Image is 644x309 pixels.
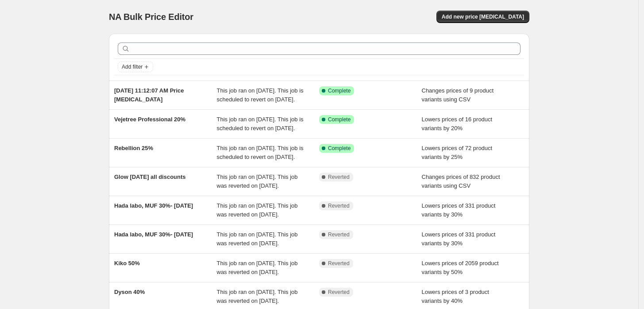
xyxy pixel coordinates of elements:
span: This job ran on [DATE]. This job is scheduled to revert on [DATE]. [217,145,304,160]
span: Reverted [328,202,350,209]
span: Lowers prices of 331 product variants by 30% [422,202,496,218]
span: This job ran on [DATE]. This job was reverted on [DATE]. [217,202,298,218]
span: NA Bulk Price Editor [109,12,193,22]
button: Add new price [MEDICAL_DATA] [436,11,529,23]
span: Changes prices of 832 product variants using CSV [422,174,500,189]
span: This job ran on [DATE]. This job was reverted on [DATE]. [217,289,298,304]
span: Add filter [122,63,143,70]
span: Lowers prices of 72 product variants by 25% [422,145,493,160]
span: Complete [328,87,351,94]
span: Lowers prices of 331 product variants by 30% [422,231,496,247]
span: Hada labo, MUF 30%- [DATE] [114,202,193,209]
span: This job ran on [DATE]. This job was reverted on [DATE]. [217,260,298,275]
span: Glow [DATE] all discounts [114,174,186,180]
span: Reverted [328,260,350,267]
span: Rebellion 25% [114,145,153,151]
span: Lowers prices of 3 product variants by 40% [422,289,489,304]
span: [DATE] 11:12:07 AM Price [MEDICAL_DATA] [114,87,184,103]
span: This job ran on [DATE]. This job is scheduled to revert on [DATE]. [217,87,304,103]
span: Lowers prices of 2059 product variants by 50% [422,260,499,275]
span: Vejetree Professional 20% [114,116,185,123]
span: This job ran on [DATE]. This job was reverted on [DATE]. [217,174,298,189]
button: Add filter [118,62,153,72]
span: Reverted [328,289,350,296]
span: Complete [328,145,351,152]
span: Dyson 40% [114,289,145,295]
span: This job ran on [DATE]. This job was reverted on [DATE]. [217,231,298,247]
span: Lowers prices of 16 product variants by 20% [422,116,493,131]
span: Reverted [328,174,350,181]
span: This job ran on [DATE]. This job is scheduled to revert on [DATE]. [217,116,304,131]
span: Changes prices of 9 product variants using CSV [422,87,494,103]
span: Kiko 50% [114,260,140,267]
span: Reverted [328,231,350,238]
span: Add new price [MEDICAL_DATA] [442,13,524,20]
span: Complete [328,116,351,123]
span: Hada labo, MUF 30%- [DATE] [114,231,193,238]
